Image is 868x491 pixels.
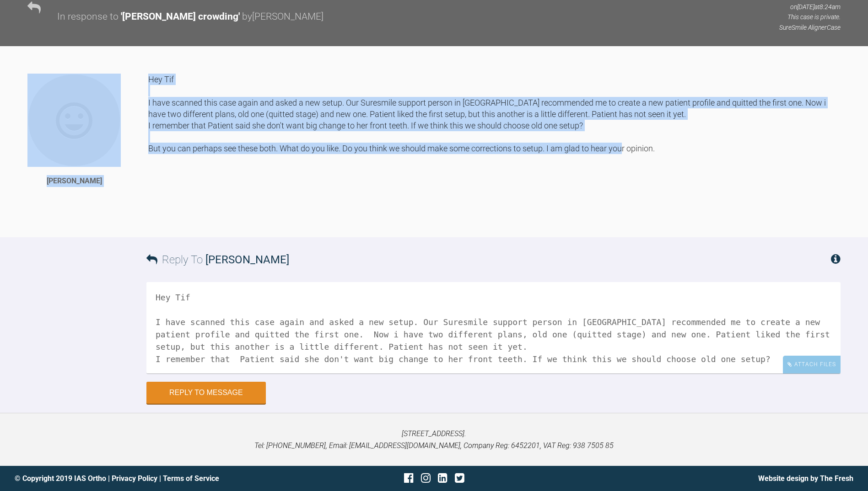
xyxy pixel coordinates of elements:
[242,9,323,25] div: by [PERSON_NAME]
[15,473,294,485] div: © Copyright 2019 IAS Ortho | |
[779,22,841,32] p: SureSmile Aligner Case
[779,12,841,22] p: This case is private.
[57,9,119,25] div: In response to
[146,382,266,404] button: Reply to Message
[205,253,289,266] span: [PERSON_NAME]
[779,2,841,12] p: on [DATE] at 8:24am
[148,74,841,224] div: Hey Tif I have scanned this case again and asked a new setup. Our Suresmile support person in [GE...
[121,9,240,25] div: ' [PERSON_NAME] crowding '
[758,474,853,483] a: Website design by The Fresh
[27,74,121,167] img: Teemu Savola
[47,175,102,187] div: [PERSON_NAME]
[163,474,219,483] a: Terms of Service
[146,251,289,268] h3: Reply To
[15,428,853,451] p: [STREET_ADDRESS]. Tel: [PHONE_NUMBER], Email: [EMAIL_ADDRESS][DOMAIN_NAME], Company Reg: 6452201,...
[112,474,157,483] a: Privacy Policy
[783,356,841,374] div: Attach Files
